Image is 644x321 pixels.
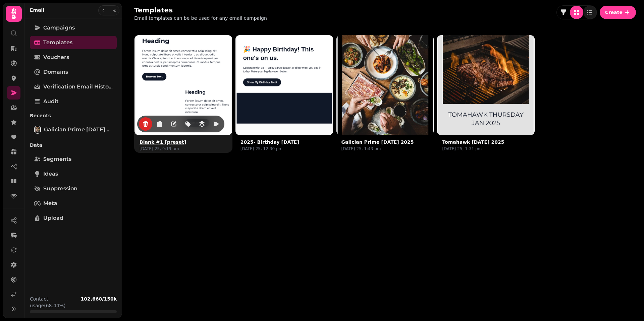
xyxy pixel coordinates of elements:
[167,117,180,131] button: edit
[30,152,117,166] a: Segments
[312,11,458,157] img: Galician Prime Wednesday 2025
[30,296,78,309] p: Contact usage (68.44%)
[43,170,58,178] span: Ideas
[30,80,117,93] a: Verification email history
[140,146,227,151] p: [DATE]-25, 9:19 am
[153,117,166,131] button: duplicate
[30,182,117,195] a: Suppression
[43,199,57,207] span: Meta
[43,98,59,106] span: Audit
[30,51,117,64] a: Vouchers
[600,6,636,19] button: Create
[211,11,357,157] img: 2025- Birthday today
[30,211,117,225] a: Upload
[30,139,117,151] p: Data
[240,139,299,145] button: 2025- Birthday [DATE]
[139,117,152,131] button: delete
[24,18,122,290] nav: Tabs
[341,139,414,145] button: Galician Prime [DATE] 2025
[30,167,117,181] a: Ideas
[30,65,117,79] a: Domains
[43,214,63,222] span: Upload
[30,7,44,13] h2: Email
[413,11,559,157] img: Tomahawk Thursday 2025
[30,36,117,49] a: Templates
[30,110,117,122] p: Recents
[134,15,267,21] p: Email templates can be be used for any email campaign
[43,185,77,193] span: Suppression
[43,68,68,76] span: Domains
[134,5,263,15] h2: Templates
[442,139,504,145] button: Tomahawk [DATE] 2025
[81,296,117,302] b: 102,660 / 150k
[240,146,328,151] p: [DATE]-25, 12:30 pm
[43,39,72,47] span: Templates
[341,146,429,151] p: [DATE]-25, 1:43 pm
[209,117,223,131] button: edit
[30,197,117,210] a: Meta
[43,53,69,61] span: Vouchers
[43,83,113,91] span: Verification email history
[30,95,117,108] a: Audit
[181,117,195,131] button: tag
[442,146,530,151] p: [DATE]-25, 1:31 pm
[195,117,209,131] button: revisions
[35,126,41,133] img: Galician Prime Wednesday 2025
[30,123,117,136] a: Galician Prime Wednesday 2025Galician Prime [DATE] 2025
[43,155,71,163] span: Segments
[140,139,186,145] button: Blank #1 [preset]
[43,24,75,32] span: Campaigns
[110,11,256,157] img: Blank #1 [preset]
[30,21,117,35] a: Campaigns
[44,126,113,134] span: Galician Prime [DATE] 2025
